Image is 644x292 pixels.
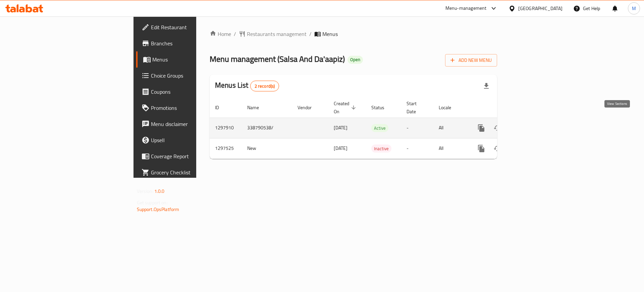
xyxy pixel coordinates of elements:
th: Actions [468,97,543,118]
span: Active [371,124,388,132]
button: more [473,120,489,136]
span: Menus [322,30,338,38]
a: Promotions [136,100,241,116]
span: Choice Groups [151,72,236,80]
button: Change Status [489,120,505,136]
a: Upsell [136,132,241,148]
span: Branches [151,39,236,47]
span: Promotions [151,104,236,112]
nav: breadcrumb [210,30,497,38]
span: Restaurants management [247,30,307,38]
span: Get support on: [137,198,168,207]
span: Inactive [371,145,391,153]
span: Open [347,57,363,62]
td: New [242,138,292,159]
span: M [632,5,636,12]
span: 1.0.0 [154,187,165,196]
button: Add New Menu [445,54,497,67]
div: Open [347,56,363,64]
a: Edit Restaurant [136,19,241,35]
span: Grocery Checklist [151,168,236,176]
a: Coupons [136,84,241,100]
span: Menus [152,55,236,64]
span: Status [371,103,393,112]
a: Support.OpsPlatform [137,205,179,214]
button: Change Status [489,140,505,157]
span: Upsell [151,136,236,144]
span: ID [215,103,228,112]
span: Menu disclaimer [151,120,236,128]
span: Vendor [298,103,320,112]
span: [DATE] [334,123,347,132]
a: Branches [136,35,241,51]
li: / [309,30,312,38]
span: Version: [137,187,153,196]
span: Add New Menu [450,56,492,65]
a: Restaurants management [239,30,307,38]
span: 2 record(s) [251,83,279,89]
td: 338790538/ [242,118,292,138]
span: Menu management ( Salsa And Da'aapiz ) [210,51,345,67]
div: [GEOGRAPHIC_DATA] [518,5,562,12]
span: Coupons [151,88,236,96]
div: Total records count [250,81,279,91]
table: enhanced table [210,97,543,159]
h2: Menus List [215,80,279,91]
td: - [401,138,433,159]
span: Created On [334,99,358,116]
td: All [433,118,468,138]
td: - [401,118,433,138]
span: [DATE] [334,144,347,153]
span: Name [247,103,268,112]
div: Export file [478,78,494,94]
a: Menu disclaimer [136,116,241,132]
a: Grocery Checklist [136,164,241,180]
a: Coverage Report [136,148,241,164]
a: Menus [136,51,241,68]
div: Menu-management [445,4,487,12]
span: Start Date [407,99,425,116]
button: more [473,140,489,157]
td: All [433,138,468,159]
span: Coverage Report [151,152,236,160]
span: Edit Restaurant [151,23,236,31]
div: Inactive [371,144,391,153]
a: Choice Groups [136,68,241,84]
span: Locale [439,103,460,112]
